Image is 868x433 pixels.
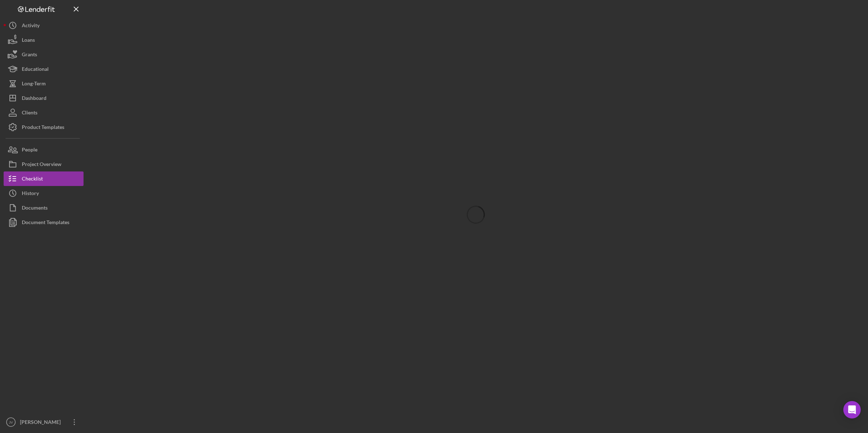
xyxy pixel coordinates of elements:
[22,76,46,93] div: Long-Term
[4,171,84,186] button: Checklist
[4,62,84,76] button: Educational
[22,201,48,217] div: Documents
[4,142,84,157] button: People
[9,420,13,424] text: JV
[22,157,61,173] div: Project Overview
[4,186,84,201] button: History
[4,157,84,171] button: Project Overview
[4,91,84,105] button: Dashboard
[4,120,84,134] button: Product Templates
[22,105,37,122] div: Clients
[22,18,40,35] div: Activity
[4,415,84,429] button: JV[PERSON_NAME]
[22,215,69,231] div: Document Templates
[4,215,84,230] button: Document Templates
[4,47,84,62] button: Grants
[22,47,37,64] div: Grants
[4,33,84,47] button: Loans
[22,142,37,159] div: People
[4,105,84,120] button: Clients
[4,76,84,91] button: Long-Term
[22,33,35,49] div: Loans
[22,171,43,188] div: Checklist
[18,415,65,431] div: [PERSON_NAME]
[843,401,861,418] div: Open Intercom Messenger
[22,186,39,202] div: History
[22,91,46,107] div: Dashboard
[4,18,84,33] button: Activity
[22,62,49,78] div: Educational
[4,201,84,215] button: Documents
[22,120,64,136] div: Product Templates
